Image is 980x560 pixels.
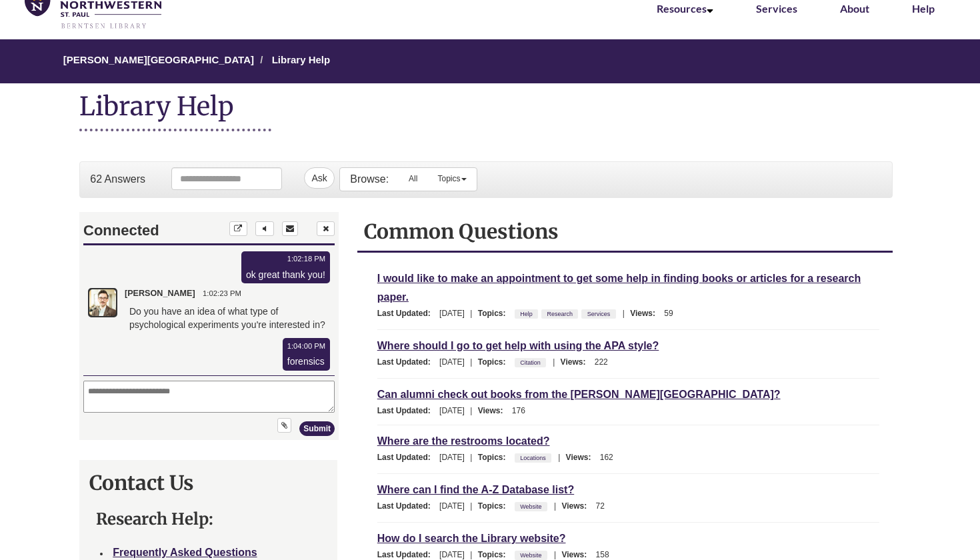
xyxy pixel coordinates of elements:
[596,501,605,511] span: 72
[551,501,559,511] span: |
[515,453,555,462] ul: Topics:
[96,509,213,529] strong: Research Help:
[467,406,475,415] span: |
[377,482,574,497] a: Where can I find the A-Z Database list?
[377,550,437,559] span: Last Updated:
[79,212,337,440] div: Chat Widget
[545,307,575,321] a: Research
[350,172,389,187] p: Browse:
[478,550,513,559] span: Topics:
[439,309,465,318] span: [DATE]
[478,501,513,511] span: Topics:
[566,453,598,462] span: Views:
[364,219,886,244] h2: Common Questions
[756,2,797,15] a: Services
[90,172,145,187] p: 62 Answers
[518,499,543,514] a: Website
[467,309,475,318] span: |
[478,453,513,462] span: Topics:
[551,550,559,559] span: |
[561,501,593,511] span: Views:
[377,387,781,402] a: Can alumni check out books from the [PERSON_NAME][GEOGRAPHIC_DATA]?
[439,501,465,511] span: [DATE]
[561,357,593,367] span: Views:
[377,501,437,511] span: Last Updated:
[515,309,619,318] ul: Topics:
[377,453,437,462] span: Last Updated:
[664,309,673,318] span: 59
[80,213,338,439] iframe: Chat Widget
[113,547,257,558] a: Frequently Asked Questions
[272,54,331,65] a: Library Help
[467,357,475,367] span: |
[585,307,613,321] a: Services
[467,453,475,462] span: |
[439,550,465,559] span: [DATE]
[377,406,437,415] span: Last Updated:
[427,168,477,189] a: Topics
[561,550,593,559] span: Views:
[377,338,659,353] a: Where should I go to get help with using the APA style?
[619,309,628,318] span: |
[467,501,475,511] span: |
[840,2,869,15] a: About
[377,357,437,367] span: Last Updated:
[478,309,513,318] span: Topics:
[595,357,608,367] span: 222
[515,357,549,367] ul: Topics:
[467,550,475,559] span: |
[439,453,465,462] span: [DATE]
[478,406,510,415] span: Views:
[89,470,327,495] h2: Contact Us
[63,54,254,65] a: [PERSON_NAME][GEOGRAPHIC_DATA]
[439,357,465,367] span: [DATE]
[399,168,427,189] a: All
[515,550,551,559] ul: Topics:
[377,309,437,318] span: Last Updated:
[549,357,558,367] span: |
[515,501,551,511] ul: Topics:
[518,307,535,321] a: Help
[518,355,543,370] a: Citation
[304,167,334,189] button: Ask
[439,406,465,415] span: [DATE]
[377,531,566,546] a: How do I search the Library website?
[377,271,861,305] a: I would like to make an appointment to get some help in finding books or articles for a research ...
[518,451,548,465] a: Locations
[657,2,713,15] a: Resources
[377,433,550,449] a: Where are the restrooms located?
[912,2,935,15] a: Help
[630,309,662,318] span: Views:
[512,406,525,415] span: 176
[478,357,513,367] span: Topics:
[600,453,613,462] span: 162
[555,453,563,462] span: |
[79,90,271,131] h1: Library Help
[596,550,609,559] span: 158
